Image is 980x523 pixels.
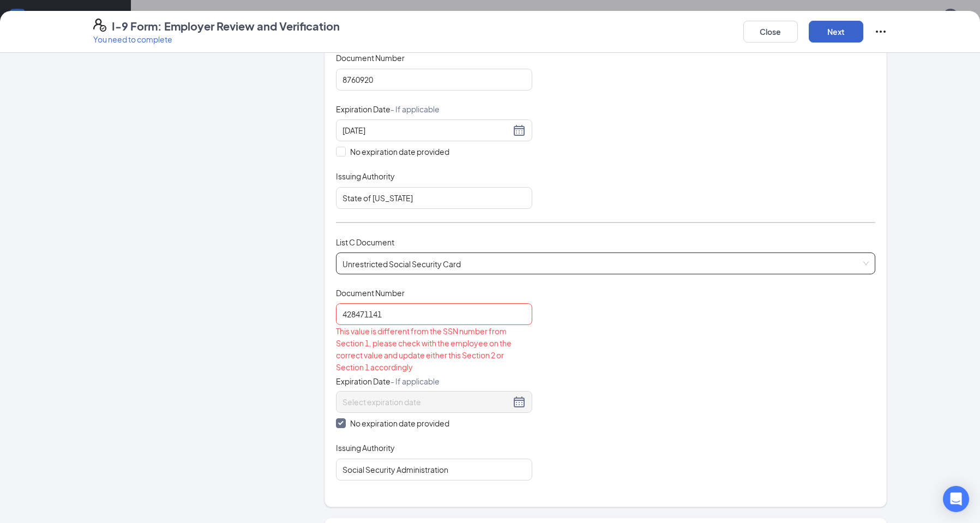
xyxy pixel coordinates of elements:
[743,21,798,43] button: Close
[390,104,440,114] span: - If applicable
[336,171,395,182] span: Issuing Authority
[336,287,405,298] span: Document Number
[346,146,454,158] span: No expiration date provided
[346,417,454,429] span: No expiration date provided
[342,396,510,408] input: Select expiration date
[336,376,440,387] span: Expiration Date
[342,124,510,136] input: 05/10/2029
[874,25,887,38] svg: Ellipses
[336,442,395,453] span: Issuing Authority
[93,34,340,45] p: You need to complete
[342,253,869,274] span: Unrestricted Social Security Card
[93,19,106,32] svg: FormI9EVerifyIcon
[336,325,532,373] div: This value is different from the SSN number from Section 1, please check with the employee on the...
[336,237,394,247] span: List C Document
[809,21,863,43] button: Next
[943,486,969,512] div: Open Intercom Messenger
[112,19,340,34] h4: I-9 Form: Employer Review and Verification
[336,52,405,63] span: Document Number
[390,376,440,386] span: - If applicable
[336,104,440,115] span: Expiration Date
